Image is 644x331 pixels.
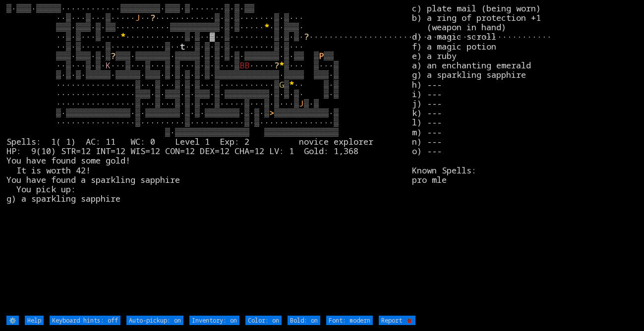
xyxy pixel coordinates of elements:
[6,3,412,315] larn: ▒·▒▒▒·▒▒▒▒▒············▒▒▒▒▒▒▒▒·▒▒▒·▒·······▒·▒·▒▒ ··▒···▒···▒····· ·· ············▒·▒·▒·······▒·...
[126,316,183,325] input: Auto-pickup: on
[379,316,415,325] input: Report 🐞
[244,59,249,71] font: B
[25,316,44,325] input: Help
[304,31,309,42] font: ?
[279,79,284,90] font: G
[135,12,140,23] font: J
[6,316,19,325] input: ⚙️
[274,59,279,71] font: ?
[412,3,638,315] stats: c) plate mail (being worn) b) a ring of protection +1 (weapon in hand) d) a magic scroll f) a mag...
[111,50,116,61] font: ?
[269,107,274,118] font: >
[106,59,111,71] font: K
[245,316,282,325] input: Color: on
[299,98,304,109] font: J
[180,41,185,52] font: t
[189,316,239,325] input: Inventory: on
[288,316,320,325] input: Bold: on
[326,316,373,325] input: Font: modern
[239,59,244,71] font: B
[50,316,120,325] input: Keyboard hints: off
[150,12,155,23] font: ?
[319,50,324,61] font: P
